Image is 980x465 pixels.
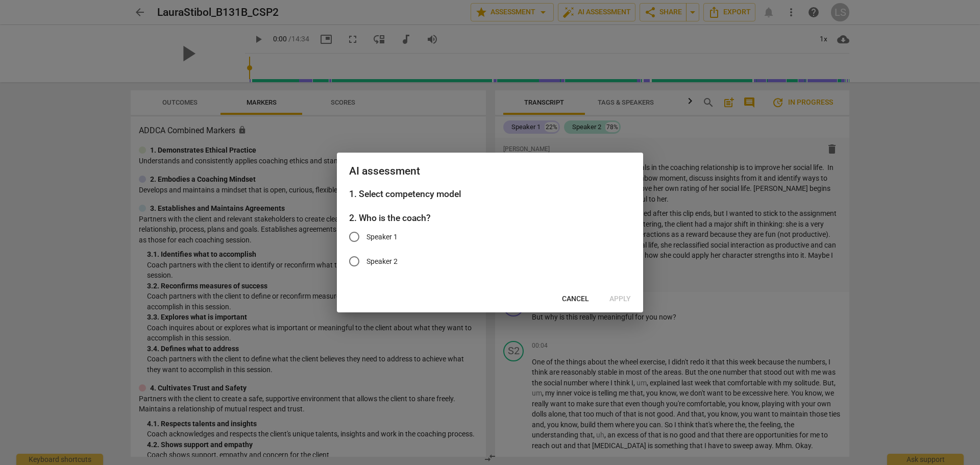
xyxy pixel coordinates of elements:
h2: AI assessment [349,165,631,178]
span: Cancel [562,294,589,304]
span: Speaker 2 [366,256,398,267]
button: Cancel [554,290,597,308]
h3: 1. Select competency model [349,187,631,201]
span: Speaker 1 [366,232,398,242]
h3: 2. Who is the coach? [349,211,631,225]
